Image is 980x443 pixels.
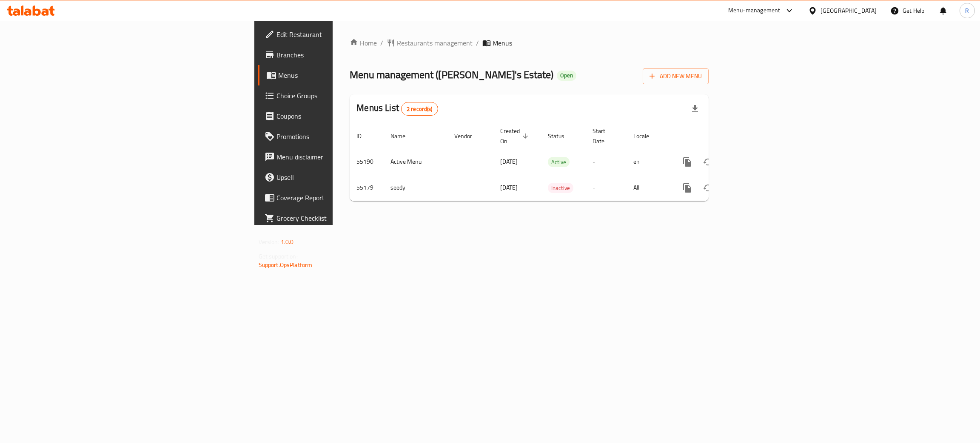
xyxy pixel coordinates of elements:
span: 1.0.0 [281,236,294,247]
div: Total records count [401,102,438,116]
a: Branches [258,45,418,65]
div: [GEOGRAPHIC_DATA] [820,6,877,15]
span: Vendor [454,131,483,141]
span: Menus [493,38,512,48]
span: Promotions [276,131,411,142]
a: Grocery Checklist [258,208,418,228]
span: Menu management ( [PERSON_NAME]'s Estate ) [350,65,553,84]
span: Locale [633,131,660,141]
a: Menus [258,65,418,85]
span: Grocery Checklist [276,213,411,223]
span: [DATE] [500,182,518,193]
button: Change Status [698,178,718,198]
span: Name [390,131,416,141]
span: Restaurants management [397,38,473,48]
span: Get support on: [259,251,298,262]
div: Active [548,157,570,167]
td: - [586,149,627,175]
td: - [586,175,627,201]
a: Edit Restaurant [258,24,418,45]
span: Active [548,157,570,167]
a: Promotions [258,126,418,147]
span: Branches [276,50,411,60]
span: Upsell [276,172,411,182]
a: Upsell [258,167,418,187]
span: Add New Menu [650,71,702,82]
td: en [627,149,670,175]
span: [DATE] [500,156,518,167]
a: Coverage Report [258,187,418,208]
span: 2 record(s) [402,105,438,113]
span: Coverage Report [276,193,411,203]
a: Coupons [258,106,418,126]
span: Coupons [276,111,411,121]
a: Choice Groups [258,85,418,106]
span: Open [557,72,576,79]
div: Export file [685,99,705,119]
span: Version: [259,236,279,247]
button: more [677,178,698,198]
nav: breadcrumb [350,38,709,48]
td: All [627,175,670,201]
li: / [476,38,479,48]
button: more [677,152,698,172]
h2: Menus List [356,102,438,116]
a: Support.OpsPlatform [259,259,313,270]
span: Created On [500,126,531,146]
button: Add New Menu [643,68,709,84]
span: Menu disclaimer [276,152,411,162]
table: enhanced table [350,123,766,201]
span: Choice Groups [276,91,411,101]
a: Menu disclaimer [258,147,418,167]
th: Actions [670,123,766,149]
span: Inactive [548,183,573,193]
div: Inactive [548,183,573,193]
span: Status [548,131,575,141]
span: Start Date [593,126,616,146]
span: Edit Restaurant [276,29,411,40]
span: ID [356,131,373,141]
div: Open [557,71,576,81]
div: Menu-management [728,6,781,16]
span: R [965,6,969,15]
button: Change Status [698,152,718,172]
a: Restaurants management [387,38,473,48]
span: Menus [278,70,411,80]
